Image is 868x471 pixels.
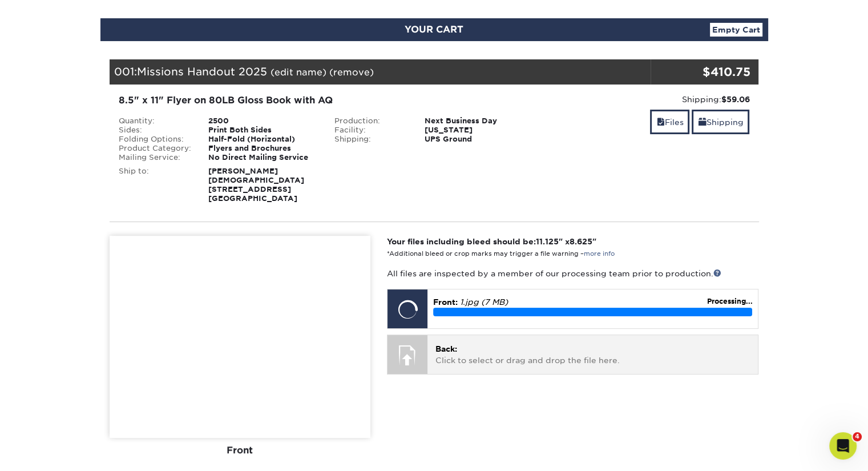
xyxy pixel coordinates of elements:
a: Shipping [692,110,749,134]
small: *Additional bleed or crop marks may trigger a file warning – [387,250,615,257]
div: No Direct Mailing Service [200,153,326,162]
a: Files [650,110,689,134]
div: Production: [326,116,416,126]
div: Product Category: [110,144,200,153]
p: All files are inspected by a member of our processing team prior to production. [387,268,758,279]
div: Print Both Sides [200,126,326,135]
span: files [656,118,664,127]
a: more info [584,250,615,257]
span: Front: [433,297,458,307]
div: Shipping: [326,135,416,144]
div: Half-Fold (Horizontal) [200,135,326,144]
strong: [PERSON_NAME] [DEMOGRAPHIC_DATA] [STREET_ADDRESS] [GEOGRAPHIC_DATA] [208,167,304,203]
strong: Your files including bleed should be: " x " [387,237,596,246]
span: 11.125 [536,237,559,246]
strong: $59.06 [721,95,749,104]
div: $410.75 [651,63,750,80]
div: Next Business Day [416,116,542,126]
span: YOUR CART [405,24,463,35]
div: Folding Options: [110,135,200,144]
div: Front [110,438,370,463]
div: 001: [110,59,651,84]
div: Sides: [110,126,200,135]
p: Click to select or drag and drop the file here. [435,343,750,367]
div: UPS Ground [416,135,542,144]
span: 4 [853,432,862,441]
span: shipping [698,118,706,127]
span: Back: [435,344,457,353]
div: Flyers and Brochures [200,144,326,153]
div: Ship to: [110,167,200,203]
a: (edit name) [271,67,326,78]
div: 2500 [200,116,326,126]
span: Missions Handout 2025 [137,65,267,78]
div: Quantity: [110,116,200,126]
div: 8.5" x 11" Flyer on 80LB Gloss Book with AQ [119,94,534,107]
div: Shipping: [551,94,750,105]
a: (remove) [329,67,374,78]
div: Mailing Service: [110,153,200,162]
iframe: Intercom live chat [829,432,857,460]
a: Empty Cart [710,23,762,37]
div: Facility: [326,126,416,135]
span: 8.625 [570,237,592,246]
div: [US_STATE] [416,126,542,135]
em: 1.jpg (7 MB) [460,297,508,307]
